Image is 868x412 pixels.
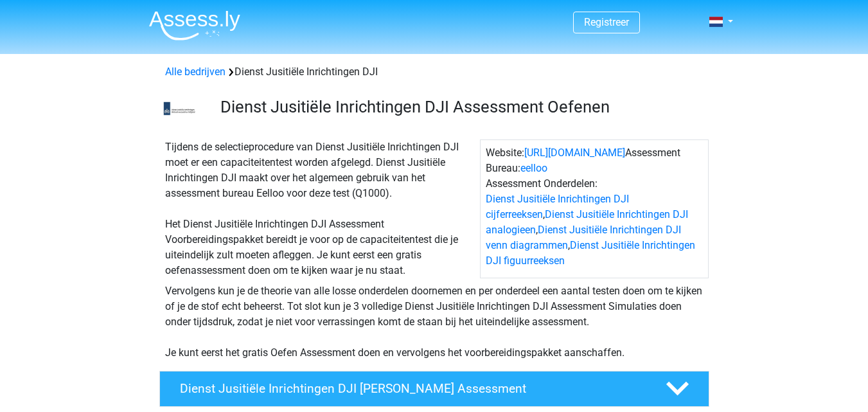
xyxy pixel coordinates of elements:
div: Tijdens de selectieprocedure van Dienst Jusitiële Inrichtingen DJI moet er een capaciteitentest w... [160,139,480,278]
a: Dienst Jusitiële Inrichtingen DJI venn diagrammen [486,224,681,251]
a: eelloo [520,162,547,174]
a: Registreer [584,16,629,28]
a: Dienst Jusitiële Inrichtingen DJI figuurreeksen [486,239,695,267]
h4: Dienst Jusitiële Inrichtingen DJI [PERSON_NAME] Assessment [180,381,645,396]
div: Vervolgens kun je de theorie van alle losse onderdelen doornemen en per onderdeel een aantal test... [160,283,709,361]
a: Dienst Jusitiële Inrichtingen DJI [PERSON_NAME] Assessment [154,371,714,407]
div: Dienst Jusitiële Inrichtingen DJI [160,64,709,80]
a: Dienst Jusitiële Inrichtingen DJI analogieen [486,208,688,236]
div: Website: Assessment Bureau: Assessment Onderdelen: , , , [480,139,709,278]
a: Dienst Jusitiële Inrichtingen DJI cijferreeksen [486,193,629,220]
h3: Dienst Jusitiële Inrichtingen DJI Assessment Oefenen [220,97,699,117]
img: Assessly [149,10,240,40]
a: [URL][DOMAIN_NAME] [524,147,625,159]
a: Alle bedrijven [165,66,226,78]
